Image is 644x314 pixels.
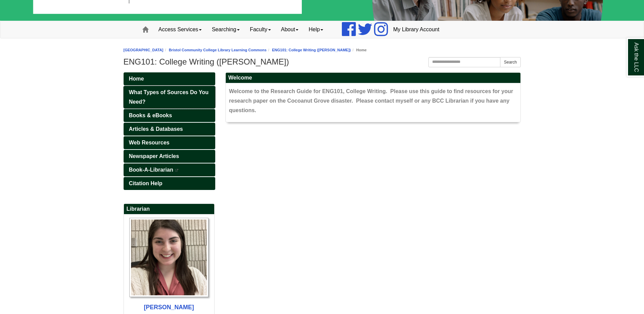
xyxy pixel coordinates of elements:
span: Welcome to the Research Guide for ENG101, College Writing. Please use this guide to find resource... [229,88,513,113]
span: Books & eBooks [129,112,172,118]
a: Citation Help [124,177,215,190]
a: Book-A-Librarian [124,163,215,176]
i: This link opens in a new window [175,169,179,172]
h2: Welcome [226,73,520,83]
nav: breadcrumb [124,47,521,53]
a: Web Resources [124,136,215,149]
a: Searching [207,21,245,38]
span: Web Resources [129,140,170,145]
span: Articles & Databases [129,126,183,132]
a: Books & eBooks [124,109,215,122]
a: About [276,21,304,38]
a: Faculty [245,21,276,38]
a: Bristol Community College Library Learning Commons [169,48,266,52]
li: Home [351,47,367,53]
span: Book-A-Librarian [129,167,173,173]
img: Profile Photo [129,218,209,297]
a: Home [124,72,215,85]
a: [GEOGRAPHIC_DATA] [124,48,164,52]
a: My Library Account [388,21,444,38]
button: Search [500,57,520,67]
a: What Types of Sources Do You Need? [124,86,215,108]
div: [PERSON_NAME] [127,302,211,313]
h2: Librarian [124,204,214,214]
a: Articles & Databases [124,123,215,136]
a: Access Services [153,21,207,38]
a: Help [303,21,328,38]
span: Citation Help [129,180,163,186]
span: Newspaper Articles [129,153,179,159]
a: ENG101: College Writing ([PERSON_NAME]) [272,48,351,52]
a: Profile Photo [PERSON_NAME] [127,218,211,313]
a: Newspaper Articles [124,150,215,163]
h1: ENG101: College Writing ([PERSON_NAME]) [124,57,521,67]
span: Home [129,76,144,82]
span: What Types of Sources Do You Need? [129,89,209,105]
